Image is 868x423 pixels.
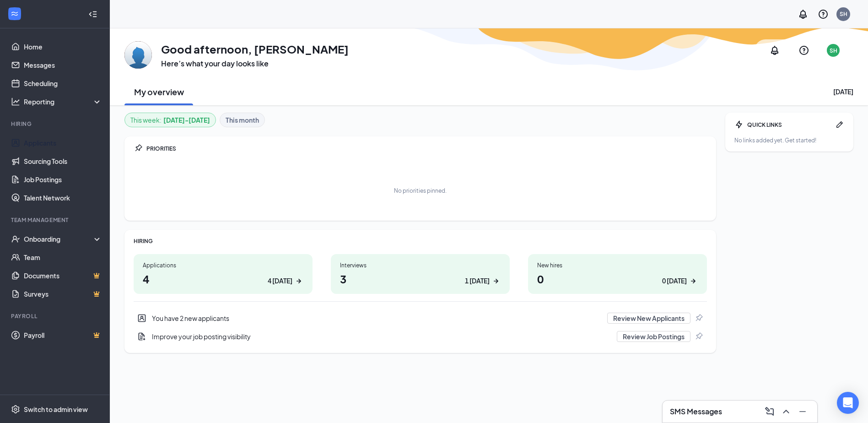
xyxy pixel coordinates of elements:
[11,312,100,320] div: Payroll
[161,59,349,69] h3: Here’s what your day looks like
[734,136,844,144] div: No links added yet. Get started!
[835,120,844,129] svg: Pen
[537,271,698,287] h1: 0
[163,115,210,125] b: [DATE] - [DATE]
[24,170,102,189] a: Job Postings
[134,309,707,327] a: UserEntityYou have 2 new applicantsReview New ApplicantsPin
[24,152,102,170] a: Sourcing Tools
[11,216,100,224] div: Team Management
[762,404,777,419] button: ComposeMessage
[779,404,793,419] button: ChevronUp
[24,134,102,152] a: Applicants
[24,234,94,244] div: Onboarding
[11,97,20,106] svg: Analysis
[130,115,210,125] div: This week :
[134,327,707,346] div: Improve your job posting visibility
[734,120,744,129] svg: Bolt
[769,45,780,56] svg: Notifications
[617,331,690,342] button: Review Job Postings
[340,271,501,287] h1: 3
[340,261,501,269] div: Interviews
[24,56,102,74] a: Messages
[833,87,853,96] div: [DATE]
[818,9,829,20] svg: QuestionInfo
[798,45,809,56] svg: QuestionInfo
[670,407,722,417] h3: SMS Messages
[88,10,97,19] svg: Collapse
[607,313,690,324] button: Review New Applicants
[689,277,698,286] svg: ArrowRight
[137,332,146,341] svg: DocumentAdd
[465,276,490,286] div: 1 [DATE]
[124,41,152,69] img: Simone House
[528,254,707,294] a: New hires00 [DATE]ArrowRight
[294,277,303,286] svg: ArrowRight
[134,237,707,245] div: HIRING
[747,121,831,129] div: QUICK LINKS
[24,405,88,414] div: Switch to admin view
[491,277,501,286] svg: ArrowRight
[797,406,808,417] svg: Minimize
[24,248,102,266] a: Team
[795,404,810,419] button: Minimize
[781,406,792,417] svg: ChevronUp
[226,115,259,125] b: This month
[134,144,143,153] svg: Pin
[134,309,707,327] div: You have 2 new applicants
[840,10,847,18] div: SH
[24,189,102,207] a: Talent Network
[662,276,687,286] div: 0 [DATE]
[830,47,837,54] div: SH
[143,261,303,269] div: Applications
[694,332,703,341] svg: Pin
[146,145,707,152] div: PRIORITIES
[268,276,292,286] div: 4 [DATE]
[394,187,447,195] div: No priorities pinned.
[837,392,859,414] div: Open Intercom Messenger
[11,405,20,414] svg: Settings
[798,9,809,20] svg: Notifications
[143,271,303,287] h1: 4
[24,266,102,285] a: DocumentsCrown
[537,261,698,269] div: New hires
[24,38,102,56] a: Home
[137,314,146,323] svg: UserEntity
[24,74,102,92] a: Scheduling
[694,314,703,323] svg: Pin
[331,254,510,294] a: Interviews31 [DATE]ArrowRight
[161,41,349,57] h1: Good afternoon, [PERSON_NAME]
[764,406,775,417] svg: ComposeMessage
[11,234,20,244] svg: UserCheck
[11,120,100,128] div: Hiring
[24,326,102,344] a: PayrollCrown
[24,97,102,106] div: Reporting
[24,285,102,303] a: SurveysCrown
[152,332,611,341] div: Improve your job posting visibility
[134,254,313,294] a: Applications44 [DATE]ArrowRight
[10,9,19,18] svg: WorkstreamLogo
[134,86,184,98] h2: My overview
[134,327,707,346] a: DocumentAddImprove your job posting visibilityReview Job PostingsPin
[152,314,602,323] div: You have 2 new applicants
